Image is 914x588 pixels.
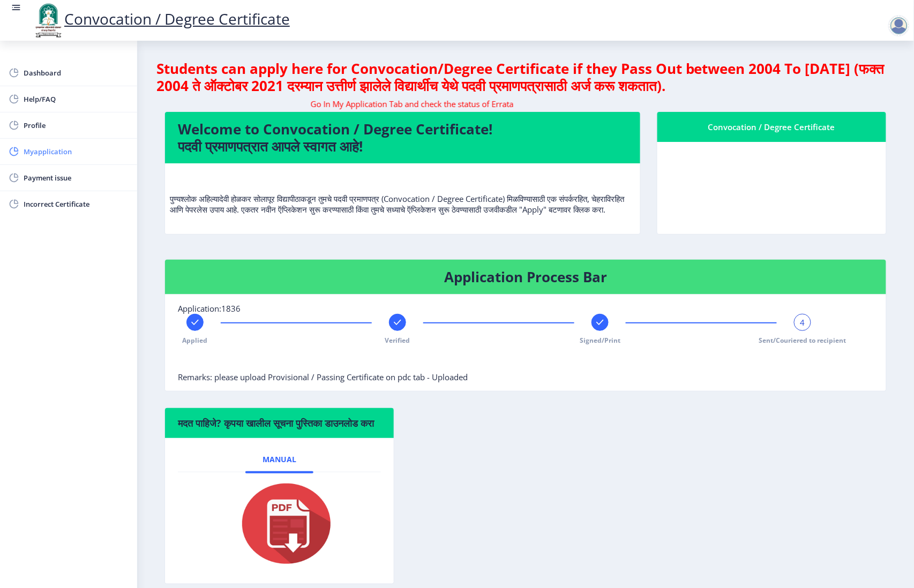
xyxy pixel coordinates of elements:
a: Manual [245,447,313,472]
img: logo [32,2,64,39]
h4: Students can apply here for Convocation/Degree Certificate if they Pass Out between 2004 To [DATE... [156,60,895,94]
a: Convocation / Degree Certificate [32,9,290,29]
h4: Application Process Bar [178,268,873,285]
h4: Welcome to Convocation / Degree Certificate! पदवी प्रमाणपत्रात आपले स्वागत आहे! [178,120,627,155]
span: Signed/Print [580,336,620,345]
span: Verified [385,336,410,345]
span: Applied [183,336,208,345]
span: Myapplication [24,145,129,158]
span: Incorrect Certificate [24,198,129,210]
span: Help/FAQ [24,93,129,105]
img: pdf.png [226,481,333,567]
span: Payment issue [24,171,129,184]
span: Manual [263,455,296,464]
p: पुण्यश्लोक अहिल्यादेवी होळकर सोलापूर विद्यापीठाकडून तुमचे पदवी प्रमाणपत्र (Convocation / Degree C... [170,172,635,215]
h6: मदत पाहिजे? कृपया खालील सूचना पुस्तिका डाउनलोड करा [178,417,381,429]
span: Application:1836 [178,303,241,314]
span: 4 [800,317,805,328]
div: Convocation / Degree Certificate [670,120,873,133]
span: Remarks: please upload Provisional / Passing Certificate on pdc tab - Uploaded [178,372,468,382]
span: Sent/Couriered to recipient [759,336,846,345]
span: Profile [24,119,129,132]
marquee: Go In My Application Tab and check the status of Errata [164,99,887,109]
span: Dashboard [24,66,129,79]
